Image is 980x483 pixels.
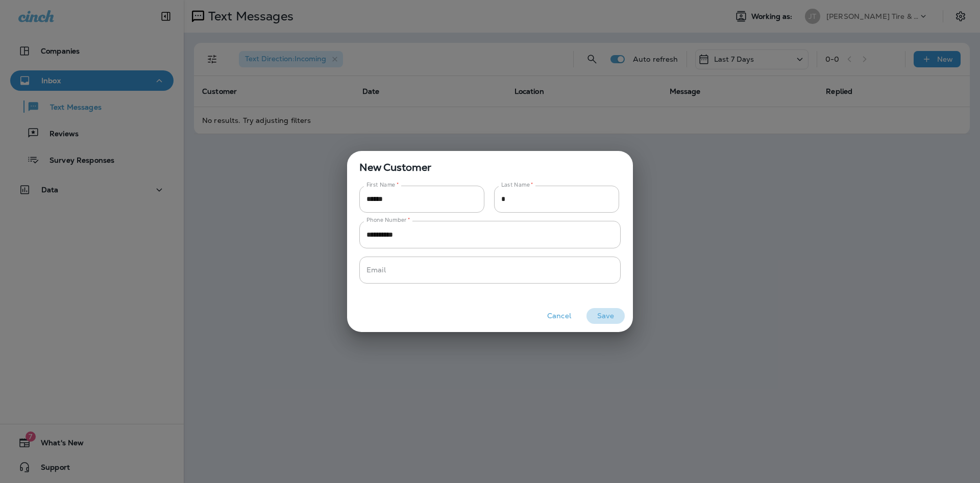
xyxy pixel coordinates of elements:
[540,308,578,324] button: Cancel
[501,181,533,189] label: Last Name
[366,216,410,224] label: Phone Number
[586,308,625,324] button: Save
[347,151,633,175] span: New Customer
[366,181,399,189] label: First Name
